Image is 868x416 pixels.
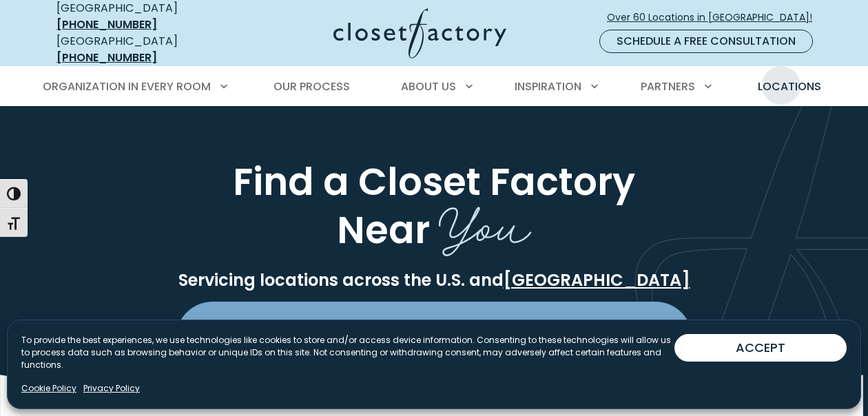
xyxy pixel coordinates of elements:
[54,270,814,291] p: Servicing locations across the U.S. and
[758,79,821,94] span: Locations
[21,382,76,395] a: Cookie Policy
[641,79,695,94] span: Partners
[674,334,847,362] button: ACCEPT
[83,382,140,395] a: Privacy Policy
[33,67,835,106] nav: Primary Menu
[504,269,690,291] a: [GEOGRAPHIC_DATA]
[337,204,430,256] span: Near
[273,79,350,94] span: Our Process
[43,79,211,94] span: Organization in Every Room
[599,30,813,53] a: Schedule a Free Consultation
[439,183,531,260] span: You
[401,79,456,94] span: About Us
[515,79,581,94] span: Inspiration
[607,10,823,25] span: Over 60 Locations in [GEOGRAPHIC_DATA]!
[56,17,157,32] a: [PHONE_NUMBER]
[233,156,635,208] span: Find a Closet Factory
[56,33,225,66] div: [GEOGRAPHIC_DATA]
[56,50,157,65] a: [PHONE_NUMBER]
[21,334,674,371] p: To provide the best experiences, we use technologies like cookies to store and/or access device i...
[333,8,506,59] img: Closet Factory Logo
[606,6,824,30] a: Over 60 Locations in [GEOGRAPHIC_DATA]!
